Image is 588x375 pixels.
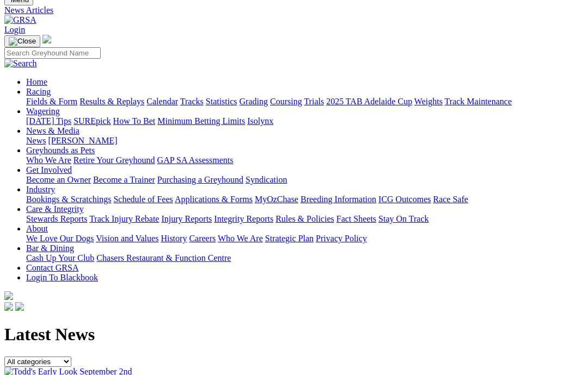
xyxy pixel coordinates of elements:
a: Track Injury Rebate [89,214,159,223]
a: Care & Integrity [26,204,84,214]
a: Grading [240,97,268,106]
a: Privacy Policy [316,234,367,243]
a: MyOzChase [255,195,298,204]
a: Racing [26,87,51,96]
a: Who We Are [218,234,263,243]
a: Isolynx [247,116,273,126]
a: GAP SA Assessments [157,155,234,165]
a: Tracks [180,97,204,106]
a: Become a Trainer [93,175,155,184]
a: Stay On Track [378,214,428,223]
a: Syndication [246,175,287,184]
a: Integrity Reports [214,214,273,223]
a: Industry [26,185,55,194]
img: logo-grsa-white.png [42,35,51,43]
div: Racing [26,97,584,107]
a: Strategic Plan [265,234,314,243]
a: Become an Owner [26,175,91,184]
a: Minimum Betting Limits [157,116,245,126]
input: Search [4,47,101,59]
div: News & Media [26,136,584,146]
div: Get Involved [26,175,584,185]
a: News & Media [26,126,79,135]
a: Retire Your Greyhound [73,155,155,165]
a: Wagering [26,107,60,116]
a: Cash Up Your Club [26,253,94,262]
a: [PERSON_NAME] [48,136,117,145]
a: Login To Blackbook [26,273,98,282]
a: Who We Are [26,155,71,165]
a: Contact GRSA [26,263,78,272]
a: History [161,234,187,243]
a: Injury Reports [161,214,212,223]
div: About [26,234,584,243]
a: ICG Outcomes [378,195,431,204]
a: Vision and Values [96,234,158,243]
a: Results & Replays [79,97,144,106]
div: Greyhounds as Pets [26,155,584,165]
a: Fields & Form [26,97,77,106]
a: News [26,136,46,145]
a: SUREpick [73,116,111,126]
a: Get Involved [26,165,72,174]
img: Close [9,37,36,46]
a: News Articles [4,5,584,15]
a: Applications & Forms [175,195,253,204]
img: GRSA [4,15,36,25]
a: Rules & Policies [275,214,334,223]
a: Schedule of Fees [113,195,173,204]
img: twitter.svg [15,302,24,311]
a: Careers [189,234,216,243]
a: Login [4,25,25,34]
a: Track Maintenance [445,97,512,106]
div: Industry [26,195,584,204]
a: Purchasing a Greyhound [157,175,243,184]
a: Bookings & Scratchings [26,195,111,204]
a: [DATE] Tips [26,116,71,126]
a: Fact Sheets [336,214,376,223]
img: logo-grsa-white.png [4,291,13,300]
a: Home [26,77,47,86]
a: 2025 TAB Adelaide Cup [326,97,412,106]
a: Race Safe [433,195,468,204]
a: Stewards Reports [26,214,87,223]
button: Toggle navigation [4,35,40,47]
div: Care & Integrity [26,214,584,224]
img: facebook.svg [4,302,13,311]
a: Statistics [206,97,237,106]
a: Chasers Restaurant & Function Centre [96,253,231,262]
a: We Love Our Dogs [26,234,94,243]
h1: Latest News [4,324,584,345]
a: Breeding Information [301,195,376,204]
div: Bar & Dining [26,253,584,263]
a: Coursing [270,97,302,106]
a: Calendar [146,97,178,106]
a: Weights [414,97,443,106]
a: About [26,224,48,233]
a: Trials [304,97,324,106]
div: Wagering [26,116,584,126]
a: How To Bet [113,116,156,126]
a: Bar & Dining [26,243,74,253]
img: Search [4,59,37,68]
a: Greyhounds as Pets [26,146,95,155]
